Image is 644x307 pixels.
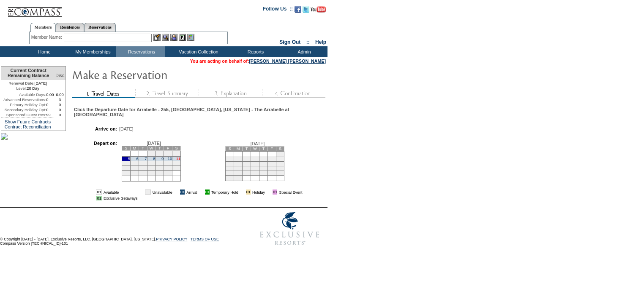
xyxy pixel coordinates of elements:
td: M [130,146,139,150]
img: step1_state2.gif [72,89,135,98]
a: Subscribe to our YouTube Channel [311,8,326,13]
td: 20 [259,166,267,171]
td: M [234,146,243,151]
td: 13 [259,161,267,166]
td: 16 [156,161,164,166]
a: 9 [161,157,164,161]
td: 1 [147,151,156,156]
img: Make Reservation [72,66,241,83]
td: Current Contract Remaining Balance [1,67,54,80]
td: 14 [139,161,147,166]
td: Reports [230,46,279,57]
td: 31 [164,170,172,176]
td: 17 [164,161,172,166]
td: Sponsored Guest Res: [1,112,46,117]
td: 18 [172,161,181,166]
span: Renewal Date: [8,81,34,86]
td: 0 [54,112,65,117]
td: 7 [267,157,276,161]
td: 0.00 [54,92,65,97]
td: 26 [251,171,259,175]
td: 31 [234,175,243,181]
td: 30 [156,170,164,176]
td: 12 [122,161,131,166]
td: Depart on: [78,141,117,184]
img: View [162,34,169,41]
td: S [122,146,131,150]
div: Click the Departure Date for Arrabelle - 255, [GEOGRAPHIC_DATA], [US_STATE] - The Arrabelle at [G... [74,107,325,117]
td: 4 [172,151,181,156]
td: Home [19,46,68,57]
td: 28 [267,171,276,175]
td: T [259,146,267,151]
a: Members [30,23,56,32]
a: TERMS OF USE [191,237,219,241]
td: 2 [156,151,164,156]
a: Sign Out [279,39,300,45]
span: Level: [16,86,27,91]
td: 3 [234,157,243,161]
a: Follow us on Twitter [303,8,309,13]
td: 11 [243,161,251,166]
img: b_edit.gif [153,34,161,41]
td: 23 [226,171,234,175]
a: PRIVACY POLICY [156,237,187,241]
td: Holiday [252,190,265,195]
td: 01 [145,190,150,195]
td: 15 [276,161,284,166]
img: i.gif [174,190,178,194]
a: 6 [136,157,139,161]
td: Vacation Collection [165,46,230,57]
a: Reservations [84,23,116,32]
td: 5 [122,156,131,161]
img: step4_state1.gif [262,89,325,98]
td: Exclusive Getaways [104,196,138,200]
td: 10 [234,161,243,166]
td: 29 [147,170,156,176]
a: 7 [145,157,147,161]
td: 25 [172,166,181,170]
td: 24 [164,166,172,170]
a: [PERSON_NAME] [PERSON_NAME] [249,59,326,64]
td: [DATE] [1,80,54,86]
td: My Memberships [68,46,116,57]
img: i.gif [199,190,203,194]
td: 6 [259,157,267,161]
img: b_calculator.gif [187,34,194,41]
td: 23 [156,166,164,170]
td: Arrive on: [78,126,117,131]
td: 17 [234,166,243,171]
td: 01 [246,190,251,195]
td: 4 [243,157,251,161]
td: 99 [46,112,54,117]
td: 21 [267,166,276,171]
td: F [164,146,172,150]
td: 9 [226,161,234,166]
td: 01 [96,196,101,200]
img: Follow us on Twitter [303,6,309,13]
td: 29 [276,171,284,175]
span: You are acting on behalf of: [190,59,326,64]
td: 2 [226,157,234,161]
img: Become our fan on Facebook [295,6,301,13]
td: 01 [96,190,101,195]
td: W [251,146,259,151]
td: 15 [147,161,156,166]
td: Admin [279,46,327,57]
td: Secondary Holiday Opt: [1,107,46,112]
img: step2_state1.gif [135,89,199,98]
td: 0 [54,107,65,112]
td: 01 [273,190,277,195]
a: Residences [56,23,84,32]
td: S [226,146,234,151]
td: T [156,146,164,150]
td: 13 [130,161,139,166]
td: 0.00 [46,92,54,97]
td: S [172,146,181,150]
td: W [147,146,156,150]
a: 8 [153,157,155,161]
a: Help [315,39,326,45]
span: [DATE] [251,141,265,146]
td: 5 [251,157,259,161]
td: 0 [54,102,65,107]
